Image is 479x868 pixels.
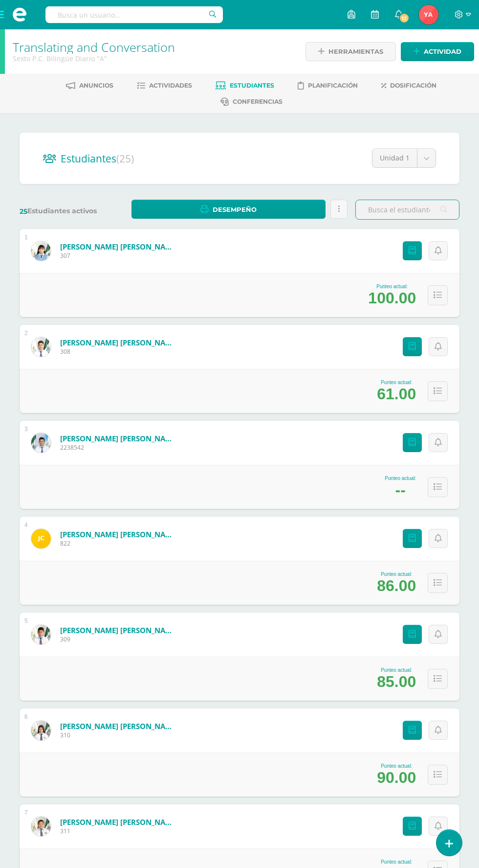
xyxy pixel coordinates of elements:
[213,201,257,219] span: Desempeño
[308,82,358,89] span: Planificación
[31,529,51,548] img: a4d920fe9a1f8491f9d0dbfb54e6dfc3.png
[377,667,416,673] div: Punteo actual:
[377,769,416,787] div: 90.00
[60,434,177,443] a: [PERSON_NAME] [PERSON_NAME]
[380,149,410,167] span: Unidad 1
[60,529,177,539] a: [PERSON_NAME] [PERSON_NAME]
[137,78,192,93] a: Actividades
[298,78,358,93] a: Planificación
[305,42,396,61] a: Herramientas
[424,43,461,61] span: Actividad
[60,338,177,347] a: [PERSON_NAME] [PERSON_NAME]
[401,42,474,61] a: Actividad
[13,40,293,54] h1: Translating and Conversation
[31,625,51,644] img: 4e716405902936fc0c823cfd86279b83.png
[45,6,223,23] input: Busca un usuario...
[60,721,177,731] a: [PERSON_NAME] [PERSON_NAME]
[131,200,326,219] a: Desempeño
[20,207,27,216] span: 25
[31,241,51,261] img: 5fa56000ca0679ffac257eca8513e7dc.png
[220,94,283,110] a: Conferencias
[61,152,134,165] span: Estudiantes
[377,763,416,769] div: Punteo actual:
[24,617,28,624] div: 5
[60,817,177,827] a: [PERSON_NAME] [PERSON_NAME]
[377,571,416,577] div: Punteo actual:
[377,577,416,595] div: 86.00
[368,289,416,307] div: 100.00
[60,731,177,739] span: 310
[66,78,113,93] a: Anuncios
[31,337,51,357] img: a9caf3dfb77dbfd01956769eeef73bf7.png
[216,78,274,93] a: Estudiantes
[24,522,28,528] div: 4
[24,234,28,241] div: 1
[60,635,177,643] span: 309
[60,625,177,635] a: [PERSON_NAME] [PERSON_NAME]
[356,200,459,219] input: Busca el estudiante aquí...
[377,673,416,691] div: 85.00
[419,5,438,24] img: 1cdec18536d9f5a5b7f2cbf939bcf624.png
[24,426,28,433] div: 3
[60,443,177,452] span: 2238542
[13,54,293,63] div: Sexto P.C. Bilingüe Diario 'A'
[230,82,274,89] span: Estudiantes
[24,713,28,720] div: 6
[149,82,192,89] span: Actividades
[60,539,177,548] span: 822
[377,859,416,865] div: Punteo actual:
[31,433,51,453] img: eba9a46769bd02ad30f31ed898cb5d0e.png
[381,78,436,93] a: Dosificación
[377,385,416,403] div: 61.00
[377,380,416,385] div: Punteo actual:
[395,481,406,499] div: --
[60,242,177,251] a: [PERSON_NAME] [PERSON_NAME]
[60,827,177,835] span: 311
[20,206,124,216] label: Estudiantes activos
[390,82,436,89] span: Dosificación
[116,152,134,165] span: (25)
[328,43,383,61] span: Herramientas
[399,13,410,23] span: 12
[79,82,113,89] span: Anuncios
[31,721,51,740] img: 4cb60cb03441ee57151dee6781c29cbf.png
[60,347,177,356] span: 308
[372,149,435,167] a: Unidad 1
[233,98,283,105] span: Conferencias
[13,39,175,55] a: Translating and Conversation
[60,251,177,260] span: 307
[368,284,416,289] div: Punteo actual:
[24,330,28,337] div: 2
[31,817,51,836] img: f2bb070d4fd3d9ee1d4568eba84db1b1.png
[385,476,416,481] div: Punteo actual:
[24,809,28,816] div: 7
